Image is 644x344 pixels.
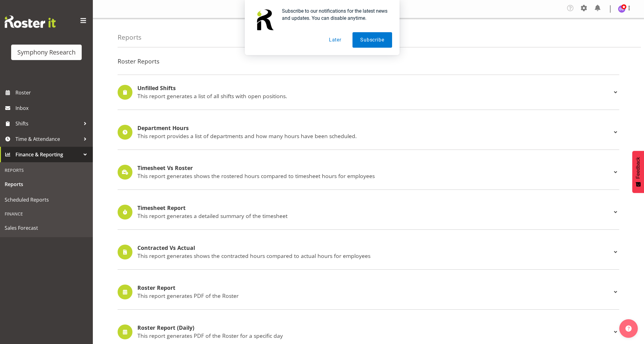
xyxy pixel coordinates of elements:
[15,103,90,113] span: Inbox
[632,151,644,193] button: Feedback - Show survey
[137,93,612,99] p: This report generates a list of all shifts with open positions.
[137,165,612,171] h4: Timesheet Vs Roster
[15,150,80,159] span: Finance & Reporting
[5,180,88,189] span: Reports
[2,164,91,176] div: Reports
[118,125,619,140] div: Department Hours This report provides a list of departments and how many hours have been scheduled.
[137,205,612,211] h4: Timesheet Report
[118,205,619,220] div: Timesheet Report This report generates a detailed summary of the timesheet
[321,32,349,48] button: Later
[118,85,619,100] div: Unfilled Shifts This report generates a list of all shifts with open positions.
[137,292,612,299] p: This report generates PDF of the Roster
[15,119,80,128] span: Shifts
[2,207,91,220] div: Finance
[137,332,612,339] p: This report generates PDF of the Roster for a specific day
[2,192,91,207] a: Scheduled Reports
[137,325,612,331] h4: Roster Report (Daily)
[137,252,612,259] p: This report generates shows the contracted hours compared to actual hours for employees
[137,245,612,251] h4: Contracted Vs Actual
[15,88,90,97] span: Roster
[5,195,88,204] span: Scheduled Reports
[2,220,91,236] a: Sales Forecast
[137,212,612,219] p: This report generates a detailed summary of the timesheet
[635,157,641,179] span: Feedback
[118,165,619,180] div: Timesheet Vs Roster This report generates shows the rostered hours compared to timesheet hours fo...
[118,245,619,259] div: Contracted Vs Actual This report generates shows the contracted hours compared to actual hours fo...
[352,32,392,48] button: Subscribe
[118,58,619,65] h4: Roster Reports
[625,325,632,332] img: help-xxl-2.png
[137,285,612,291] h4: Roster Report
[137,85,612,91] h4: Unfilled Shifts
[118,324,619,339] div: Roster Report (Daily) This report generates PDF of the Roster for a specific day
[15,134,80,144] span: Time & Attendance
[2,176,91,192] a: Reports
[137,172,612,179] p: This report generates shows the rostered hours compared to timesheet hours for employees
[137,133,612,139] p: This report provides a list of departments and how many hours have been scheduled.
[5,223,88,233] span: Sales Forecast
[118,285,619,299] div: Roster Report This report generates PDF of the Roster
[252,7,277,32] img: notification icon
[137,125,612,131] h4: Department Hours
[277,7,392,22] div: Subscribe to our notifications for the latest news and updates. You can disable anytime.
